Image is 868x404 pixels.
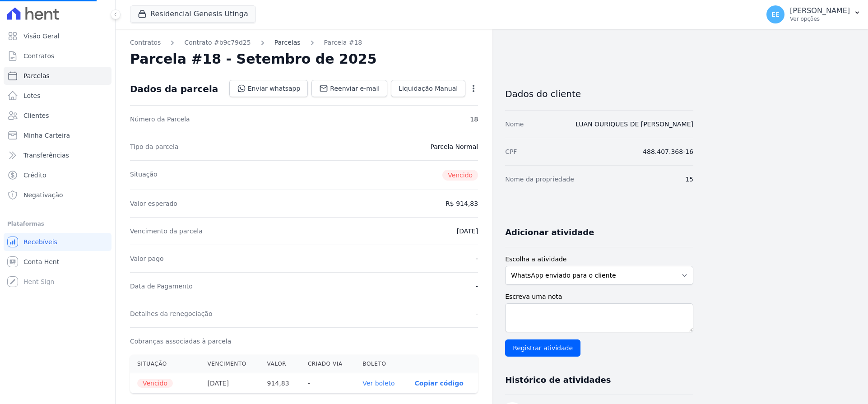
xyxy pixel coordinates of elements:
th: [DATE] [200,373,260,394]
dd: [DATE] [457,227,478,236]
span: Lotes [23,91,41,100]
a: Recebíveis [4,233,111,251]
div: Dados da parcela [130,84,218,94]
div: Plataformas [7,218,108,229]
a: Enviar whatsapp [229,80,308,97]
span: Crédito [23,171,46,180]
h3: Dados do cliente [505,88,693,99]
dt: Data de Pagamento [130,282,193,291]
dt: Situação [130,170,158,181]
a: Liquidação Manual [391,80,465,97]
dt: Nome da propriedade [505,175,574,184]
label: Escreva uma nota [505,292,693,302]
span: Transferências [23,151,69,160]
th: Valor [260,355,301,373]
dd: - [476,254,478,263]
a: Contratos [130,38,161,47]
dt: Detalhes da renegociação [130,309,213,318]
button: Residencial Genesis Utinga [130,5,256,23]
dd: - [476,282,478,291]
nav: Breadcrumb [130,38,478,47]
a: Contrato #b9c79d25 [184,38,251,47]
span: Liquidação Manual [399,84,458,93]
a: Minha Carteira [4,126,111,144]
span: Recebíveis [23,237,57,246]
a: Parcelas [4,67,111,85]
p: Ver opções [790,15,850,23]
th: Vencimento [200,355,260,373]
th: 914,83 [260,373,301,394]
th: Criado via [301,355,355,373]
span: Clientes [23,111,49,120]
span: Reenviar e-mail [330,84,380,93]
span: Parcelas [23,71,50,80]
th: Situação [130,355,200,373]
span: EE [771,11,780,18]
dd: 488.407.368-16 [643,147,693,156]
a: Clientes [4,107,111,125]
input: Registrar atividade [505,339,580,357]
button: EE [PERSON_NAME] Ver opções [759,2,868,27]
a: LUAN OURIQUES DE [PERSON_NAME] [576,121,693,128]
dd: - [476,309,478,318]
span: Contratos [23,51,54,60]
dd: 18 [470,115,478,124]
a: Transferências [4,146,111,164]
dt: Valor esperado [130,199,177,208]
p: [PERSON_NAME] [790,6,850,15]
dt: Cobranças associadas à parcela [130,337,231,346]
span: Minha Carteira [23,131,70,140]
h3: Histórico de atividades [505,375,611,385]
a: Ver boleto [362,380,395,387]
a: Negativação [4,186,111,204]
dt: Número da Parcela [130,115,190,124]
span: Conta Hent [23,257,59,266]
a: Parcela #18 [324,38,362,47]
a: Contratos [4,47,111,65]
button: Copiar código [415,380,464,387]
th: Boleto [355,355,407,373]
dd: Parcela Normal [430,142,478,151]
dt: Tipo da parcela [130,142,179,151]
dd: R$ 914,83 [446,199,478,208]
span: Negativação [23,190,63,200]
a: Reenviar e-mail [311,80,387,97]
a: Crédito [4,166,111,184]
a: Visão Geral [4,27,111,45]
label: Escolha a atividade [505,255,693,264]
a: Lotes [4,87,111,105]
a: Parcelas [274,38,301,47]
dt: Vencimento da parcela [130,227,203,236]
span: Visão Geral [23,32,60,41]
span: Vencido [137,379,173,388]
dd: 15 [685,175,693,184]
a: Conta Hent [4,253,111,271]
span: Vencido [442,170,478,181]
h3: Adicionar atividade [505,227,594,238]
dt: Valor pago [130,254,164,263]
dt: Nome [505,120,524,129]
dt: CPF [505,147,517,156]
h2: Parcela #18 - Setembro de 2025 [130,51,377,67]
th: - [301,373,355,394]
